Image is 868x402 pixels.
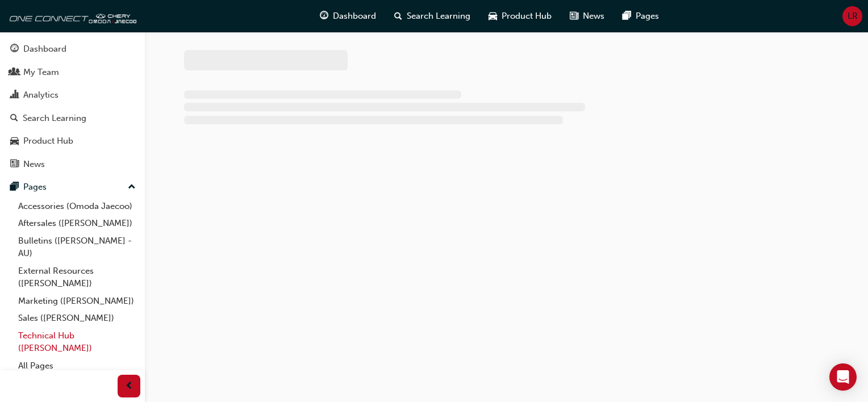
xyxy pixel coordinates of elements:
[5,154,140,175] a: News
[583,10,604,23] span: News
[10,44,19,55] span: guage-icon
[5,85,140,106] a: Analytics
[23,135,73,148] div: Product Hub
[10,68,19,78] span: people-icon
[829,363,857,391] div: Open Intercom Messenger
[14,198,140,215] a: Accessories (Omoda Jaecoo)
[14,327,140,357] a: Technical Hub ([PERSON_NAME])
[561,5,614,28] a: news-iconNews
[385,5,479,28] a: search-iconSearch Learning
[23,158,45,171] div: News
[125,379,133,393] span: prev-icon
[394,9,402,23] span: search-icon
[320,9,328,23] span: guage-icon
[502,10,552,23] span: Product Hub
[311,5,385,28] a: guage-iconDashboard
[5,108,140,129] a: Search Learning
[570,9,578,23] span: news-icon
[14,262,140,292] a: External Resources ([PERSON_NAME])
[23,89,59,102] div: Analytics
[842,6,862,26] button: LR
[23,66,59,79] div: My Team
[5,177,140,198] button: Pages
[10,182,19,192] span: pages-icon
[10,136,19,146] span: car-icon
[489,9,497,23] span: car-icon
[333,10,376,23] span: Dashboard
[6,5,136,27] img: oneconnect
[23,112,86,125] div: Search Learning
[479,5,561,28] a: car-iconProduct Hub
[5,62,140,83] a: My Team
[10,160,19,170] span: news-icon
[23,181,47,194] div: Pages
[23,43,66,56] div: Dashboard
[14,309,140,327] a: Sales ([PERSON_NAME])
[5,39,140,60] a: Dashboard
[614,5,668,28] a: pages-iconPages
[5,131,140,152] a: Product Hub
[14,215,140,232] a: Aftersales ([PERSON_NAME])
[5,36,140,177] button: DashboardMy TeamAnalyticsSearch LearningProduct HubNews
[14,292,140,310] a: Marketing ([PERSON_NAME])
[14,232,140,262] a: Bulletins ([PERSON_NAME] - AU)
[10,90,19,101] span: chart-icon
[407,10,470,23] span: Search Learning
[848,10,858,23] span: LR
[636,10,659,23] span: Pages
[10,114,18,124] span: search-icon
[128,180,136,195] span: up-icon
[14,357,140,375] a: All Pages
[623,9,631,23] span: pages-icon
